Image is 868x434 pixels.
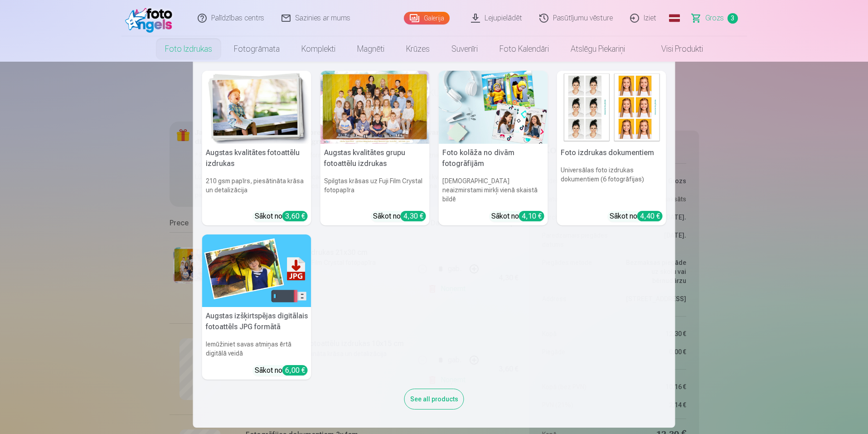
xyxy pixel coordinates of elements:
[557,162,666,207] h6: Universālas foto izdrukas dokumentiem (6 fotogrāfijas)
[404,394,464,403] a: See all products
[202,71,311,225] a: Augstas kvalitātes fotoattēlu izdrukasAugstas kvalitātes fotoattēlu izdrukas210 gsm papīrs, piesā...
[320,144,430,173] h5: Augstas kvalitātes grupu fotoattēlu izdrukas
[255,211,308,222] div: Sākot no
[202,71,311,144] img: Augstas kvalitātes fotoattēlu izdrukas
[373,211,426,222] div: Sākot no
[154,36,223,62] a: Foto izdrukas
[202,307,311,336] h5: Augstas izšķirtspējas digitālais fotoattēls JPG formātā
[441,36,489,62] a: Suvenīri
[202,234,311,380] a: Augstas izšķirtspējas digitālais fotoattēls JPG formātāAugstas izšķirtspējas digitālais fotoattēl...
[202,336,311,361] h6: Iemūžiniet savas atmiņas ērtā digitālā veidā
[439,71,548,225] a: Foto kolāža no divām fotogrāfijāmFoto kolāža no divām fotogrāfijām[DEMOGRAPHIC_DATA] neaizmirstam...
[557,144,666,162] h5: Foto izdrukas dokumentiem
[202,234,311,307] img: Augstas izšķirtspējas digitālais fotoattēls JPG formātā
[727,13,738,24] span: 3
[202,173,311,207] h6: 210 gsm papīrs, piesātināta krāsa un detalizācija
[125,4,177,33] img: /fa1
[320,173,430,207] h6: Spilgtas krāsas uz Fuji Film Crystal fotopapīra
[395,36,441,62] a: Krūzes
[291,36,346,62] a: Komplekti
[560,36,636,62] a: Atslēgu piekariņi
[489,36,560,62] a: Foto kalendāri
[202,144,311,173] h5: Augstas kvalitātes fotoattēlu izdrukas
[705,13,724,24] span: Grozs
[557,71,666,225] a: Foto izdrukas dokumentiemFoto izdrukas dokumentiemUniversālas foto izdrukas dokumentiem (6 fotogr...
[491,211,544,222] div: Sākot no
[610,211,663,222] div: Sākot no
[557,71,666,144] img: Foto izdrukas dokumentiem
[404,389,464,410] div: See all products
[519,211,544,221] div: 4,10 €
[439,173,548,207] h6: [DEMOGRAPHIC_DATA] neaizmirstami mirkļi vienā skaistā bildē
[404,12,450,24] a: Galerija
[439,144,548,173] h5: Foto kolāža no divām fotogrāfijām
[637,211,663,221] div: 4,40 €
[282,211,308,221] div: 3,60 €
[346,36,395,62] a: Magnēti
[282,365,308,375] div: 6,00 €
[401,211,426,221] div: 4,30 €
[223,36,291,62] a: Fotogrāmata
[636,36,714,62] a: Visi produkti
[255,365,308,376] div: Sākot no
[439,71,548,144] img: Foto kolāža no divām fotogrāfijām
[320,71,430,225] a: Augstas kvalitātes grupu fotoattēlu izdrukasSpilgtas krāsas uz Fuji Film Crystal fotopapīraSākot ...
